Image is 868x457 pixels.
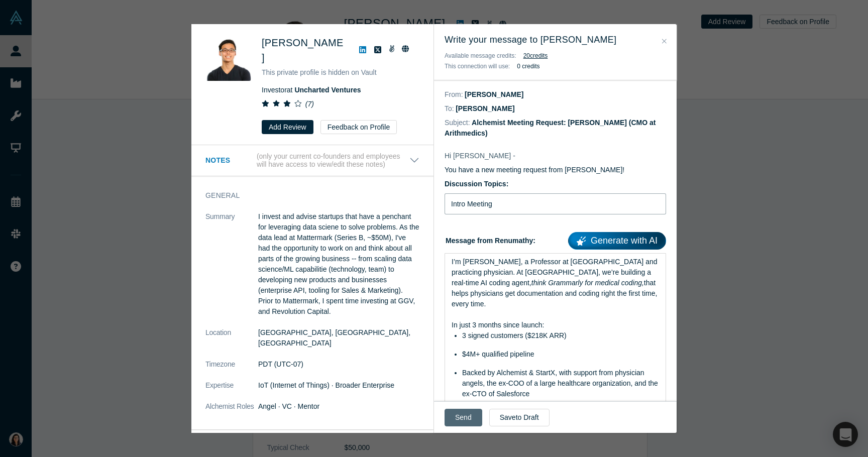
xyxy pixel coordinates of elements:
p: This private profile is hidden on Vault [262,67,419,78]
dt: To: [445,103,454,114]
dd: Alchemist Meeting Request: [PERSON_NAME] (CMO at Arithmedics) [445,119,656,137]
button: Close [659,36,670,47]
span: that helps physicians get documentation and coding right the first time, every time. [452,279,659,308]
a: Uncharted Ventures [294,86,361,94]
dt: Location [205,327,258,359]
span: I’m [PERSON_NAME], a Professor at [GEOGRAPHIC_DATA] and practicing physician. At [GEOGRAPHIC_DATA... [452,258,659,287]
b: 0 credits [517,63,539,70]
dd: [GEOGRAPHIC_DATA], [GEOGRAPHIC_DATA], [GEOGRAPHIC_DATA] [258,327,419,349]
button: Send [445,409,482,426]
span: $4M+ qualified pipeline [462,350,534,358]
button: Add Review [262,120,313,134]
a: Generate with AI [568,232,666,250]
p: (only your current co-founders and employees will have access to view/edit these notes) [257,152,409,169]
dt: Subject: [445,118,470,128]
label: Message from Renumathy: [445,228,666,250]
span: IoT (Internet of Things) · Broader Enterprise [258,381,394,389]
p: I invest and advise startups that have a penchant for leveraging data sciene to solve problems. A... [258,211,419,317]
dd: [PERSON_NAME] [456,104,514,112]
button: Feedback on Profile [320,120,397,134]
button: Saveto Draft [489,409,550,426]
dt: Timezone [205,359,258,380]
p: Hi [PERSON_NAME] - [445,151,666,161]
dt: Expertise [205,380,258,401]
dt: From: [445,89,463,100]
h3: General [205,190,405,201]
button: 20credits [523,51,548,61]
dt: Alchemist Roles [205,401,258,422]
button: Notes (only your current co-founders and employees will have access to view/edit these notes) [205,152,419,169]
span: Backed by Alchemist & StartX, with support from physician angels, the ex-COO of a large healthcar... [462,369,660,398]
span: [PERSON_NAME] [262,37,344,63]
img: Kevin Liu's Profile Image [205,35,251,81]
dt: Summary [205,211,258,327]
span: This connection will use: [445,63,510,70]
span: Investor at [262,86,361,94]
label: Discussion Topics: [445,179,666,189]
dd: [PERSON_NAME] [465,90,523,98]
span: Available message credits: [445,52,516,59]
span: In just 3 months since launch: [452,321,544,329]
dd: PDT (UTC-07) [258,359,419,370]
p: You have a new meeting request from [PERSON_NAME]! [445,165,666,175]
h3: Notes [205,155,255,166]
span: think Grammarly for medical coding, [531,279,644,287]
dd: Angel · VC · Mentor [258,401,419,412]
i: ( 7 ) [305,100,314,108]
h3: Write your message to [PERSON_NAME] [445,33,666,47]
span: 3 signed customers ($218K ARR) [462,331,567,339]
